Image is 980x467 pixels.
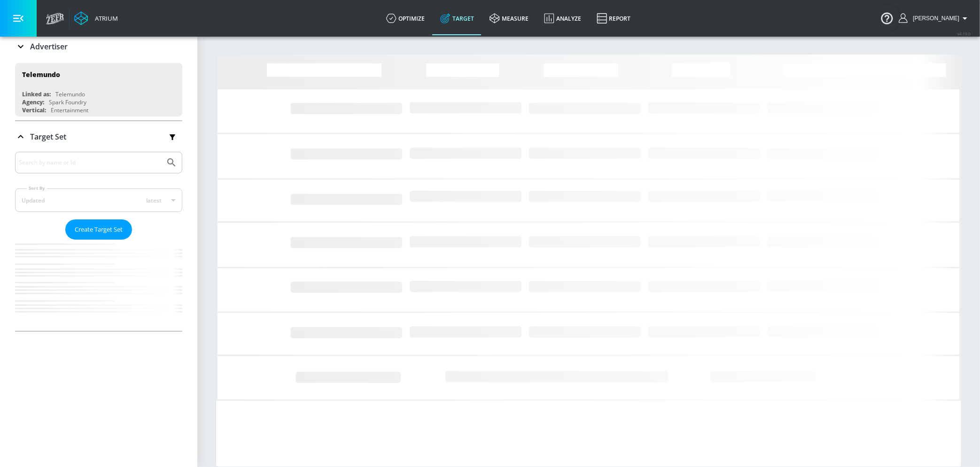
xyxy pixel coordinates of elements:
button: [PERSON_NAME] [899,13,971,24]
span: Create Target Set [75,224,123,235]
label: Sort By [27,185,47,191]
div: Entertainment [51,106,88,114]
a: measure [482,1,537,35]
span: login as: veronica.hernandez@zefr.com [909,15,959,22]
div: Updated [22,196,45,204]
p: Target Set [30,132,66,142]
span: v 4.19.0 [957,31,971,36]
div: Vertical: [22,106,46,114]
div: Target Set [15,152,182,331]
a: Atrium [74,11,118,25]
div: TelemundoLinked as:TelemundoAgency:Spark FoundryVertical:Entertainment [15,63,182,117]
nav: list of Target Set [15,240,182,331]
button: Create Target Set [65,219,132,240]
div: Telemundo [22,70,60,79]
a: Report [589,1,638,35]
div: Telemundo [55,90,85,98]
a: Target [433,1,482,35]
div: Spark Foundry [49,98,86,106]
div: Agency: [22,98,44,106]
span: latest [146,196,162,204]
button: Open Resource Center [874,5,900,31]
p: Advertiser [30,41,68,52]
a: Analyze [537,1,589,35]
div: Atrium [91,14,118,23]
a: optimize [379,1,433,35]
input: Search by name or Id [19,156,161,169]
div: Linked as: [22,90,51,98]
div: Target Set [15,121,182,152]
div: Advertiser [15,33,182,60]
